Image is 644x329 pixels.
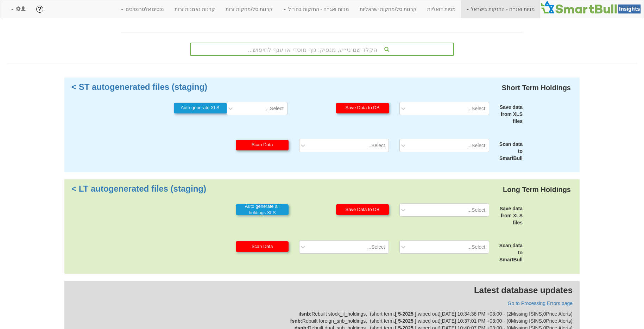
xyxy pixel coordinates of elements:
button: Scan Data [236,241,289,252]
a: קרנות סל/מחקות זרות [220,0,278,18]
div: Short Term Holdings [500,81,573,95]
div: Rebuilt foreign_snb_holdings , ( short term , , wiped out ) [DATE] 10:37:01 PM +03:00 -- ( 0 Miss... [71,317,573,324]
button: Scan Data [236,140,289,150]
button: Save Data to DB [336,103,389,113]
div: Rebuilt stock_il_holdings , ( short term , , wiped out ) [DATE] 10:34:38 PM +03:00 -- ( 2 Missing... [71,310,573,317]
button: Auto generate XLS [174,103,227,113]
a: Go to Processing Errors page [508,300,573,306]
a: LT autogenerated files (staging) > [71,184,206,193]
a: מניות דואליות [422,0,461,18]
strong: fsnb : [290,318,302,324]
a: מניות ואג״ח - החזקות בישראל [461,0,540,18]
div: Long Term Holdings [501,183,573,197]
a: נכסים אלטרנטיבים [115,0,170,18]
div: Save data from XLS files [494,104,523,125]
a: ? [31,0,49,18]
div: הקלד שם ני״ע, מנפיק, גוף מוסדי או ענף לחיפוש... [191,43,453,55]
span: ? [38,6,42,13]
a: ST autogenerated files (staging) > [71,82,207,92]
div: Select... [367,243,385,250]
a: קרנות נאמנות זרות [169,0,220,18]
div: Select... [467,243,485,250]
div: Select... [467,142,485,149]
div: Scan data to SmartBull [494,141,523,162]
div: Select... [266,105,284,112]
b: [ 5-2025 ] [395,318,417,324]
a: מניות ואג״ח - החזקות בחו״ל [278,0,354,18]
div: Select... [467,206,485,213]
p: Latest database updates [71,284,573,296]
div: Scan data to SmartBull [494,242,523,263]
img: Smartbull [540,0,644,14]
button: Save Data to DB [336,204,389,215]
a: קרנות סל/מחקות ישראליות [354,0,422,18]
strong: ilsnb : [298,311,311,317]
div: Select... [367,142,385,149]
div: Select... [467,105,485,112]
b: [ 5-2025 ] [395,311,417,317]
button: Auto generate all holdings XLS [236,204,289,215]
div: Save data from XLS files [494,205,523,226]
